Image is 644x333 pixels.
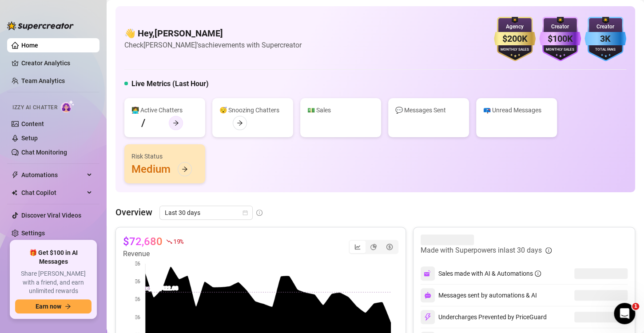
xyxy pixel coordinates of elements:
span: Automations [21,168,84,182]
div: Sales made with AI & Automations [438,269,541,278]
article: Revenue [123,249,183,259]
span: info-circle [256,210,262,216]
div: 3K [584,32,626,46]
div: Monthly Sales [539,47,581,53]
article: Made with Superpowers in last 30 days [421,245,542,256]
a: Settings [21,230,45,237]
div: Agency [494,23,536,31]
div: $100K [539,32,581,46]
span: 1 [632,303,639,310]
div: Creator [584,23,626,31]
span: arrow-right [65,303,71,309]
a: Content [21,120,44,127]
a: Home [21,42,38,49]
div: 💵 Sales [307,105,374,115]
img: gold-badge-CigiZidd.svg [494,17,536,61]
span: line-chart [354,244,361,250]
span: dollar-circle [386,244,393,250]
span: arrow-right [237,120,243,126]
div: 👩‍💻 Active Chatters [131,105,198,115]
img: AI Chatter [61,100,75,113]
span: 🎁 Get $100 in AI Messages [15,249,91,266]
span: info-circle [545,247,552,254]
span: arrow-right [182,166,188,172]
div: Total Fans [584,47,626,53]
div: 📪 Unread Messages [483,105,550,115]
h4: 👋 Hey, [PERSON_NAME] [124,27,302,40]
a: Creator Analytics [21,56,92,70]
span: Last 30 days [165,206,247,219]
img: blue-badge-DgoSNQY1.svg [584,17,626,61]
div: 💬 Messages Sent [395,105,462,115]
img: svg%3e [424,270,432,277]
img: logo-BBDzfeDw.svg [7,21,74,30]
span: thunderbolt [12,171,19,178]
span: arrow-right [173,120,179,126]
div: $200K [494,32,536,46]
iframe: Intercom live chat [614,303,635,324]
div: Messages sent by automations & AI [421,288,537,302]
div: Creator [539,23,581,31]
span: fall [166,238,172,245]
button: Earn nowarrow-right [15,299,91,313]
a: Setup [21,135,38,142]
div: segmented control [349,240,398,254]
article: Check [PERSON_NAME]'s achievements with Supercreator [124,40,302,51]
span: calendar [242,210,248,215]
span: Chat Copilot [21,186,84,200]
a: Chat Monitoring [21,149,67,156]
span: Earn now [36,303,61,310]
img: svg%3e [424,313,432,321]
div: 😴 Snoozing Chatters [219,105,286,115]
img: svg%3e [424,292,431,299]
span: Share [PERSON_NAME] with a friend, and earn unlimited rewards [15,270,91,296]
span: 19 % [173,237,183,246]
article: $72,680 [123,234,163,249]
div: Undercharges Prevented by PriceGuard [421,310,547,324]
a: Team Analytics [21,77,65,84]
h5: Live Metrics (Last Hour) [131,79,209,89]
div: Monthly Sales [494,47,536,53]
img: purple-badge-B9DA21FR.svg [539,17,581,61]
article: Overview [115,206,152,219]
span: pie-chart [370,244,377,250]
span: info-circle [535,270,541,277]
img: Chat Copilot [12,190,17,196]
div: Risk Status [131,151,198,161]
span: Izzy AI Chatter [12,103,57,112]
a: Discover Viral Videos [21,212,81,219]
